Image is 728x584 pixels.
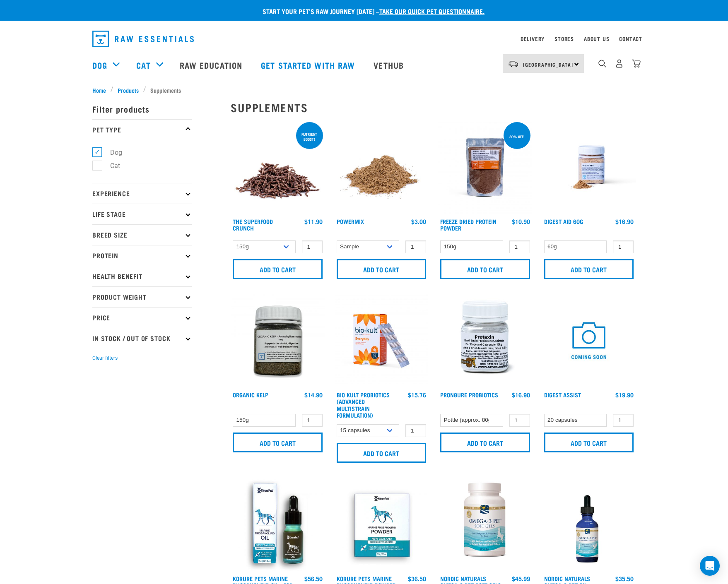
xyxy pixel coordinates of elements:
a: Dog [92,59,107,71]
a: Digest Aid 60g [544,220,583,223]
input: 1 [302,240,323,253]
p: Health Benefit [92,266,192,286]
input: 1 [613,414,634,427]
label: Dog [97,147,125,158]
a: Organic Kelp [233,393,268,396]
div: $16.90 [615,218,634,225]
p: Breed Size [92,224,192,245]
input: 1 [302,414,323,427]
input: Add to cart [233,259,323,279]
a: Products [113,86,143,94]
div: $15.76 [408,392,426,398]
img: user.png [615,59,624,68]
a: Home [92,86,111,94]
p: Product Weight [92,286,192,307]
p: Protein [92,245,192,266]
a: Delivery [521,37,545,40]
p: Pet Type [92,119,192,140]
img: OI Lfront 1024x1024 [231,478,325,572]
a: Raw Education [171,48,253,82]
img: 2023 AUG RE Product1724 [335,294,429,388]
img: Raw Essentials Digest Aid Pet Supplement [542,120,636,214]
p: Price [92,307,192,328]
a: Digest Assist [544,393,581,396]
img: 10870 [231,294,325,388]
input: 1 [405,240,426,253]
span: Home [92,86,106,94]
input: Add to cart [233,433,323,452]
a: Contact [619,37,642,40]
img: COMING SOON [542,294,636,388]
a: Vethub [365,48,414,82]
a: The Superfood Crunch [233,220,273,229]
input: 1 [405,424,426,437]
div: $16.90 [512,392,530,398]
a: Freeze Dried Protein Powder [440,220,497,229]
img: Bottle Of Omega3 Pet With 90 Capsules For Pets [438,478,532,572]
p: Experience [92,183,192,204]
div: $11.90 [304,218,323,225]
div: $14.90 [304,392,323,398]
a: Bio Kult Probiotics (Advanced Multistrain Formulation) [337,393,390,416]
input: 1 [613,240,634,253]
div: 30% off! [506,130,528,143]
input: Add to cart [544,433,634,452]
p: In Stock / Out Of Stock [92,328,192,348]
div: $45.99 [512,575,530,582]
img: home-icon-1@2x.png [598,60,606,67]
div: $35.50 [615,575,634,582]
div: $3.00 [411,218,426,225]
a: Powermix [337,220,364,223]
input: Add to cart [544,259,634,279]
a: Get started with Raw [253,48,365,82]
div: $56.50 [304,575,323,582]
span: Products [118,86,139,94]
input: Add to cart [440,259,530,279]
div: $36.50 [408,575,426,582]
nav: dropdown navigation [86,27,642,50]
input: Add to cart [337,259,427,279]
div: Open Intercom Messenger [700,556,720,576]
input: Add to cart [440,433,530,452]
div: nutrient boost! [296,128,323,145]
img: POWDER01 65ae0065 919d 4332 9357 5d1113de9ef1 1024x1024 [335,478,429,572]
div: $10.90 [512,218,530,225]
img: van-moving.png [508,60,519,67]
a: take our quick pet questionnaire. [379,9,485,13]
input: 1 [509,240,530,253]
p: Life Stage [92,204,192,224]
a: About Us [584,37,609,40]
input: 1 [509,414,530,427]
p: Filter products [92,99,192,119]
span: [GEOGRAPHIC_DATA] [523,63,573,66]
input: Add to cart [337,443,427,463]
img: 1311 Superfood Crunch 01 [231,120,325,214]
a: ProN8ure Probiotics [440,393,498,396]
label: Cat [97,161,123,171]
div: $19.90 [615,392,634,398]
img: FD Protein Powder [438,120,532,214]
h2: Supplements [231,101,636,114]
a: Stores [554,37,574,40]
img: home-icon@2x.png [632,59,641,68]
nav: breadcrumbs [92,86,636,94]
a: Cat [136,59,150,71]
img: Plastic Bottle Of Protexin For Dogs And Cats [438,294,532,388]
img: Raw Essentials Logo [92,31,194,47]
button: Clear filters [92,354,118,362]
img: Pile Of PowerMix For Pets [335,120,429,214]
img: Bottle Of 60ml Omega3 For Pets [542,478,636,572]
